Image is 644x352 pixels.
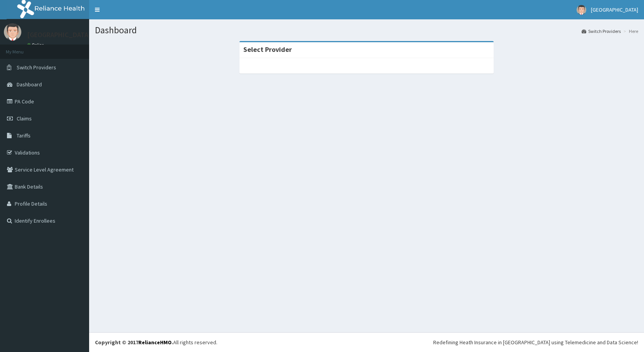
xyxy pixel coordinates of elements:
[17,132,31,139] span: Tariffs
[17,64,56,71] span: Switch Providers
[95,339,173,346] strong: Copyright © 2017 .
[27,42,46,48] a: Online
[4,23,21,41] img: User Image
[17,115,32,122] span: Claims
[577,5,586,15] img: User Image
[138,339,172,346] a: RelianceHMO
[433,338,638,346] div: Redefining Heath Insurance in [GEOGRAPHIC_DATA] using Telemedicine and Data Science!
[582,28,621,34] a: Switch Providers
[622,28,638,34] li: Here
[27,31,91,38] p: [GEOGRAPHIC_DATA]
[95,25,638,35] h1: Dashboard
[591,6,638,13] span: [GEOGRAPHIC_DATA]
[17,81,42,88] span: Dashboard
[89,332,644,352] footer: All rights reserved.
[243,45,292,54] strong: Select Provider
